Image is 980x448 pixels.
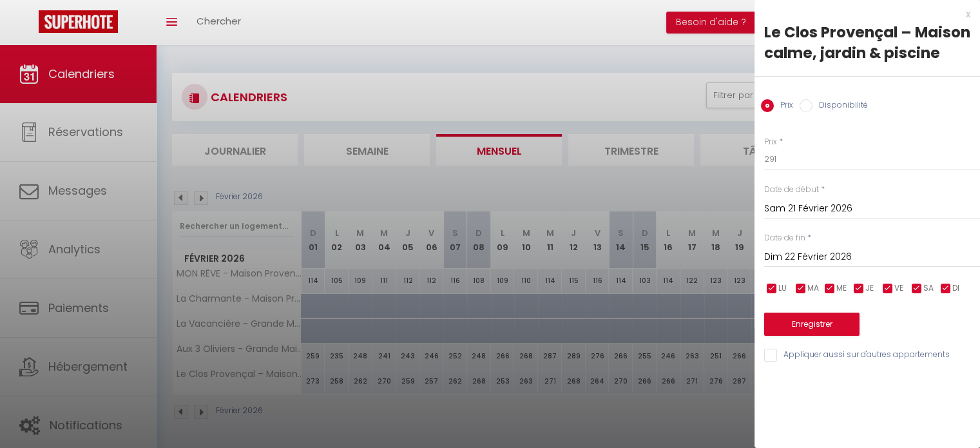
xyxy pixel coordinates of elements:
div: x [754,6,970,22]
button: Ouvrir le widget de chat LiveChat [10,5,49,44]
span: SA [923,282,934,295]
button: Enregistrer [764,313,860,336]
label: Prix [774,99,793,113]
span: LU [778,282,787,295]
span: JE [865,282,874,295]
span: VE [894,282,903,295]
span: MA [807,282,819,295]
label: Date de fin [764,232,805,244]
div: Le Clos Provençal – Maison calme, jardin & piscine [764,22,970,63]
label: Prix [764,136,777,148]
span: ME [836,282,847,295]
label: Date de début [764,184,819,196]
label: Disponibilité [812,99,868,113]
span: DI [952,282,959,295]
